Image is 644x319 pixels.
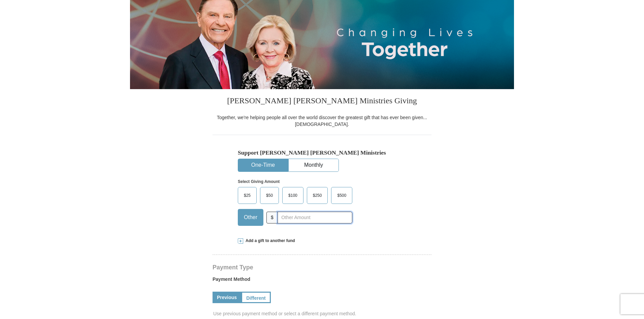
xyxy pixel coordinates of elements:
input: Other Amount [278,212,352,223]
a: Different [241,292,271,303]
span: $250 [310,190,325,201]
span: Other [240,212,261,222]
span: $ [266,212,278,223]
a: Previous [213,292,241,303]
button: Monthly [289,159,339,171]
span: Use previous payment method or select a different payment method. [213,310,432,317]
strong: Select Giving Amount [238,179,280,184]
span: Add a gift to another fund [243,238,295,244]
h3: [PERSON_NAME] [PERSON_NAME] Ministries Giving [213,89,431,114]
span: $25 [240,190,254,201]
span: $100 [285,190,301,201]
span: $50 [263,190,276,201]
div: Together, we're helping people all over the world discover the greatest gift that has ever been g... [213,114,431,128]
label: Payment Method [213,276,431,286]
button: One-Time [238,159,288,171]
h5: Support [PERSON_NAME] [PERSON_NAME] Ministries [238,149,406,156]
h4: Payment Type [213,265,431,270]
span: $500 [334,190,350,201]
